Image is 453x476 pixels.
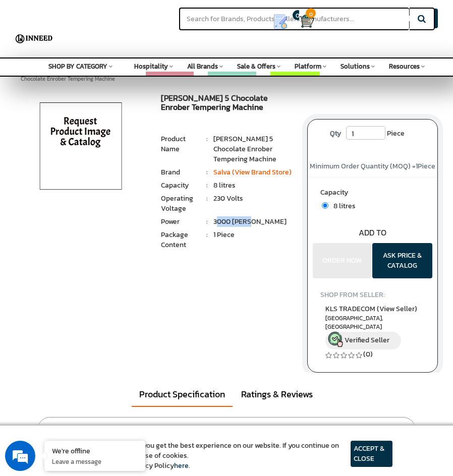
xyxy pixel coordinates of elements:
[161,230,200,250] li: Package Content
[416,161,418,171] span: 1
[132,383,233,407] a: Product Specification
[320,188,424,200] label: Capacity
[387,126,405,141] span: Piece
[161,134,200,154] li: Product Name
[213,217,292,227] li: 3000 [PERSON_NAME]
[325,304,419,349] a: KLS TRADECOM (View Seller) [GEOGRAPHIC_DATA], [GEOGRAPHIC_DATA] Verified Seller
[134,62,168,71] span: Hospitality
[213,181,292,191] li: 8 litres
[200,217,213,227] li: :
[212,75,252,85] a: JOBS PORTAL
[52,457,138,466] p: Leave a message
[213,134,292,164] li: [PERSON_NAME] 5 Chocolate Enrober Tempering Machine
[328,201,356,211] span: 8 litres
[200,181,213,191] li: :
[14,26,54,51] img: Inneed.Market
[293,10,303,20] span: 0
[161,217,200,227] li: Power
[320,291,424,299] h4: SHOP FROM SELLER:
[345,335,389,345] span: Verified Seller
[306,8,316,18] span: 0
[61,441,351,471] article: We use cookies to ensure you get the best experience on our website. If you continue on this page...
[213,194,292,204] li: 230 Volts
[274,75,316,85] a: SELLER LOGIN
[48,62,107,71] span: SHOP BY CATEGORY
[200,230,213,240] li: :
[310,161,435,171] span: Minimum Order Quantity (MOQ) = Piece
[234,383,320,406] a: Ratings & Reviews
[325,304,417,314] span: KLS TRADECOM
[270,10,299,33] a: my Quotes 0
[200,194,213,204] li: :
[161,181,200,191] li: Capacity
[299,14,314,29] img: Cart
[295,62,321,71] span: Platform
[213,167,292,177] a: Salva (View Brand Store)
[308,227,437,239] div: ADD TO
[299,10,304,32] a: Cart 0
[161,167,200,177] li: Brand
[325,126,346,141] label: Qty
[187,62,218,71] span: All Brands
[150,75,190,85] a: POST TENDER
[351,441,392,467] article: ACCEPT & CLOSE
[179,8,409,30] input: Search for Brands, Products, Sellers, Manufacturers...
[174,460,189,471] a: here
[273,14,288,29] img: Show My Quotes
[161,94,292,114] h1: [PERSON_NAME] 5 Chocolate Enrober Tempering Machine
[30,94,131,202] img: inneed-image-na.png
[363,349,373,360] a: (0)
[200,134,213,144] li: :
[328,332,343,347] img: inneed-verified-seller-icon.png
[372,243,432,278] button: ASK PRICE & CATALOG
[213,230,292,240] li: 1 Piece
[237,62,275,71] span: Sale & Offers
[161,194,200,214] li: Operating Voltage
[200,167,213,177] li: :
[389,62,420,71] span: Resources
[325,314,419,331] span: East Delhi
[52,446,138,455] div: We're offline
[341,62,370,71] span: Solutions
